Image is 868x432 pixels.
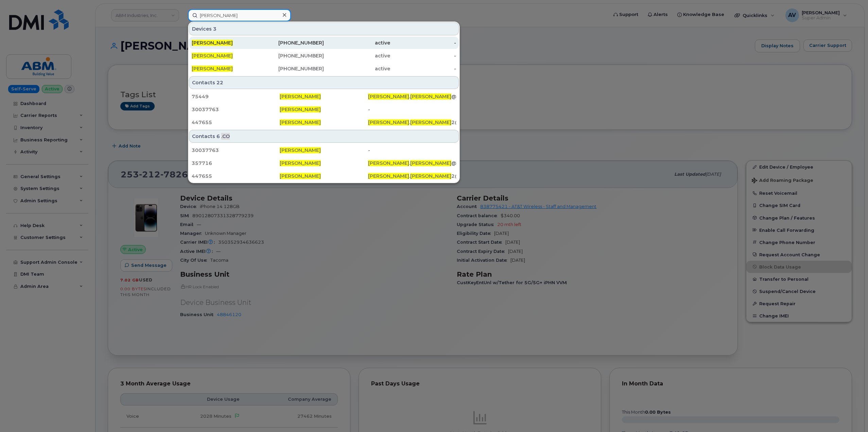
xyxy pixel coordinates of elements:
[192,53,233,59] span: [PERSON_NAME]
[189,144,459,156] a: 30037763[PERSON_NAME]-
[192,119,280,126] div: 447655
[192,160,280,167] div: 357716
[368,106,456,113] div: -
[280,160,321,166] span: [PERSON_NAME]
[189,63,459,75] a: [PERSON_NAME][PHONE_NUMBER]active-
[189,116,459,128] a: 447655[PERSON_NAME][PERSON_NAME].[PERSON_NAME]2@[DOMAIN_NAME]
[280,106,321,113] span: [PERSON_NAME]
[213,25,216,32] span: 3
[368,119,409,125] span: [PERSON_NAME]
[368,147,456,154] div: -
[324,52,390,59] div: active
[192,93,280,100] div: 75449
[368,160,456,167] div: . @[PERSON_NAME][DOMAIN_NAME]
[221,133,230,140] span: .CO
[192,147,280,154] div: 30037763
[189,37,459,49] a: [PERSON_NAME][PHONE_NUMBER]active-
[390,39,456,46] div: -
[410,93,451,100] span: [PERSON_NAME]
[280,173,321,179] span: [PERSON_NAME]
[280,119,321,125] span: [PERSON_NAME]
[189,50,459,62] a: [PERSON_NAME][PHONE_NUMBER]active-
[192,106,280,113] div: 30037763
[189,170,459,182] a: 447655[PERSON_NAME][PERSON_NAME].[PERSON_NAME]2@[DOMAIN_NAME]
[216,79,223,86] span: 22
[258,39,324,46] div: [PHONE_NUMBER]
[368,173,456,179] div: . 2@[DOMAIN_NAME]
[216,133,220,140] span: 6
[192,173,280,179] div: 447655
[390,65,456,72] div: -
[189,22,459,35] div: Devices
[258,52,324,59] div: [PHONE_NUMBER]
[410,160,451,166] span: [PERSON_NAME]
[189,130,459,143] div: Contacts
[324,39,390,46] div: active
[368,173,409,179] span: [PERSON_NAME]
[324,65,390,72] div: active
[368,93,456,100] div: . @[DOMAIN_NAME]
[410,119,451,125] span: [PERSON_NAME]
[280,147,321,153] span: [PERSON_NAME]
[189,76,459,89] div: Contacts
[192,40,233,46] span: [PERSON_NAME]
[390,52,456,59] div: -
[368,160,409,166] span: [PERSON_NAME]
[189,90,459,103] a: 75449[PERSON_NAME][PERSON_NAME].[PERSON_NAME]@[DOMAIN_NAME]
[189,157,459,169] a: 357716[PERSON_NAME][PERSON_NAME].[PERSON_NAME]@[PERSON_NAME][DOMAIN_NAME]
[368,119,456,126] div: . 2@[DOMAIN_NAME]
[189,103,459,116] a: 30037763[PERSON_NAME]-
[368,93,409,100] span: [PERSON_NAME]
[280,93,321,100] span: [PERSON_NAME]
[258,65,324,72] div: [PHONE_NUMBER]
[410,173,451,179] span: [PERSON_NAME]
[192,66,233,72] span: [PERSON_NAME]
